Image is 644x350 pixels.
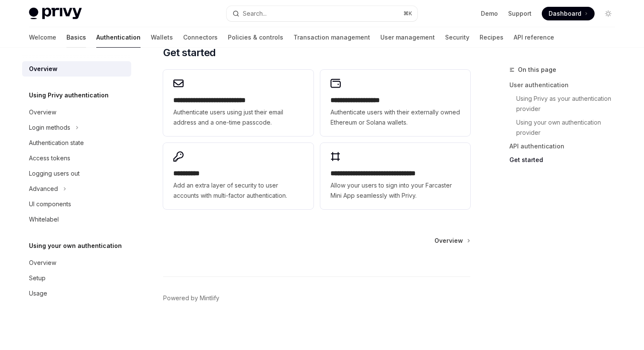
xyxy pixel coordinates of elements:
[29,90,109,100] h5: Using Privy authentication
[163,294,219,302] a: Powered by Mintlify
[434,236,469,245] a: Overview
[22,105,131,120] a: Overview
[29,107,56,117] div: Overview
[29,288,47,299] div: Usage
[228,27,283,48] a: Policies & controls
[403,10,412,17] span: ⌘ K
[518,65,556,75] span: On this page
[481,9,498,18] a: Demo
[514,27,554,48] a: API reference
[29,27,56,48] a: Welcome
[29,241,122,251] h5: Using your own authentication
[509,92,622,116] a: Using Privy as your authentication provider
[508,9,532,18] a: Support
[509,153,622,167] a: Get started
[29,138,84,148] div: Authentication state
[29,153,70,163] div: Access tokens
[243,9,267,19] div: Search...
[434,236,463,245] span: Overview
[445,27,469,48] a: Security
[96,27,141,48] a: Authentication
[22,212,131,227] a: Whitelabel
[29,184,58,194] div: Advanced
[22,181,131,196] button: Toggle Advanced section
[22,120,131,135] button: Toggle Login methods section
[509,139,622,153] a: API authentication
[66,27,86,48] a: Basics
[173,180,303,201] span: Add an extra layer of security to user accounts with multi-factor authentication.
[29,258,56,268] div: Overview
[227,6,417,21] button: Open search
[29,8,82,20] img: light logo
[29,199,71,209] div: UI components
[151,27,173,48] a: Wallets
[163,46,216,60] span: Get started
[380,27,435,48] a: User management
[29,214,59,225] div: Whitelabel
[22,196,131,212] a: UI components
[29,64,57,74] div: Overview
[293,27,370,48] a: Transaction management
[22,135,131,151] a: Authentication state
[320,70,470,136] a: **** **** **** ****Authenticate users with their externally owned Ethereum or Solana wallets.
[29,122,70,133] div: Login methods
[22,255,131,270] a: Overview
[22,166,131,181] a: Logging users out
[549,9,581,18] span: Dashboard
[29,168,80,179] div: Logging users out
[331,180,460,201] span: Allow your users to sign into your Farcaster Mini App seamlessly with Privy.
[173,107,303,128] span: Authenticate users using just their email address and a one-time passcode.
[22,61,131,77] a: Overview
[22,151,131,166] a: Access tokens
[601,7,615,20] button: Toggle dark mode
[163,143,313,209] a: **** *****Add an extra layer of security to user accounts with multi-factor authentication.
[509,78,622,92] a: User authentication
[331,107,460,128] span: Authenticate users with their externally owned Ethereum or Solana wallets.
[542,7,595,20] a: Dashboard
[509,116,622,139] a: Using your own authentication provider
[22,286,131,301] a: Usage
[480,27,503,48] a: Recipes
[183,27,218,48] a: Connectors
[22,270,131,286] a: Setup
[29,273,46,283] div: Setup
